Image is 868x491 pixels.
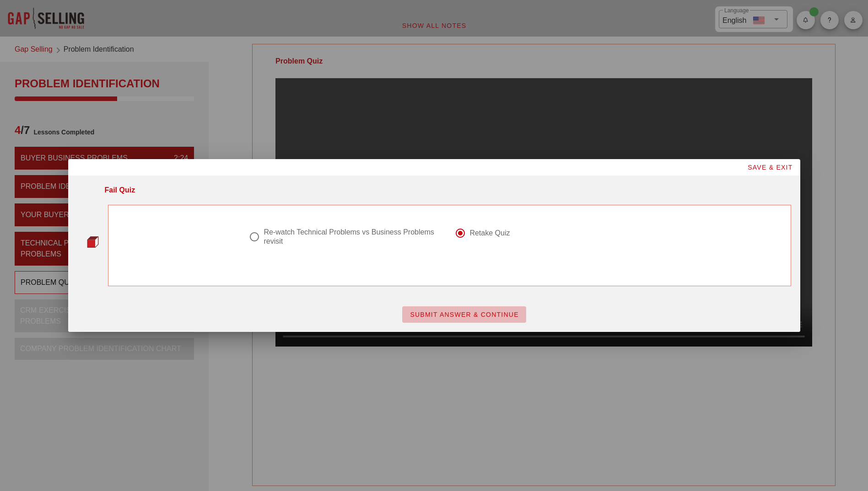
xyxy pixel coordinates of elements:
span: SAVE & EXIT [747,164,793,171]
div: Re-watch Technical Problems vs Business Problems revisit [264,228,437,246]
button: SAVE & EXIT [740,159,800,176]
button: SUBMIT ANSWER & CONTINUE [402,306,526,323]
div: Fail Quiz [105,185,135,196]
span: SUBMIT ANSWER & CONTINUE [410,311,519,318]
div: Retake Quiz [469,229,510,238]
img: question-bullet-actve.png [87,236,99,248]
